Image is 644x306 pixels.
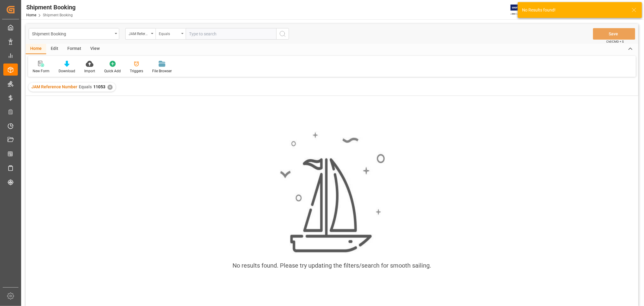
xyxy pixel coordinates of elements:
[26,44,46,54] div: Home
[279,131,385,254] img: smooth_sailing.jpeg
[93,84,105,89] span: 11053
[29,28,119,40] button: open menu
[159,30,179,37] div: Equals
[130,68,143,74] div: Triggers
[511,5,531,15] img: Exertis%20JAM%20-%20Email%20Logo.jpg_1722504956.jpg
[32,30,113,37] div: Shipment Booking
[63,44,86,54] div: Format
[86,44,104,54] div: View
[593,28,635,40] button: Save
[522,7,626,13] div: No Results found!
[606,39,624,44] span: Ctrl/CMD + S
[276,28,289,40] button: search button
[84,68,95,74] div: Import
[125,28,155,40] button: open menu
[79,84,92,89] span: Equals
[59,68,75,74] div: Download
[26,13,36,17] a: Home
[155,28,186,40] button: open menu
[186,28,276,40] input: Type to search
[107,85,113,90] div: ✕
[104,68,121,74] div: Quick Add
[31,84,77,89] span: JAM Reference Number
[152,68,172,74] div: File Browser
[233,261,431,270] div: No results found. Please try updating the filters/search for smooth sailing.
[26,3,75,12] div: Shipment Booking
[33,68,50,74] div: New Form
[46,44,63,54] div: Edit
[129,30,149,37] div: JAM Reference Number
